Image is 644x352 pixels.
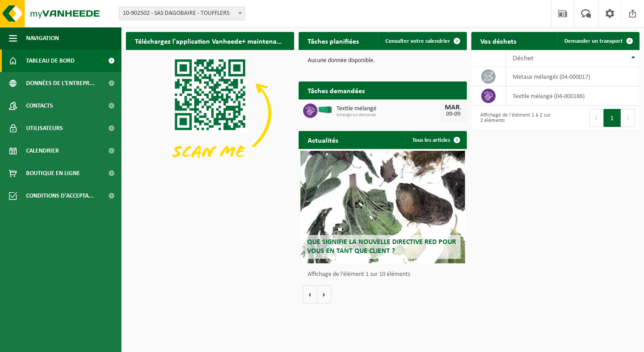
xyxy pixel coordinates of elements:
div: 09-09 [444,111,462,117]
span: 10-902502 - SAS DAGOBAIRE - TOUFFLERS [119,7,245,20]
a: Que signifie la nouvelle directive RED pour vous en tant que client ? [300,151,465,263]
span: Tableau de bord [26,50,75,72]
p: Affichage de l'élément 1 sur 10 éléments [308,271,462,278]
span: Conditions d'accepta... [26,185,94,207]
span: Contacts [26,95,53,117]
span: 10-902502 - SAS DAGOBAIRE - TOUFFLERS [119,7,245,20]
a: Demander un transport [557,32,639,50]
button: Vorige [303,285,318,303]
iframe: chat widget [4,332,150,352]
a: Consulter votre calendrier [378,32,466,50]
span: Echange sur demande [336,113,440,118]
span: Textile mélangé [336,105,440,113]
h2: Vos déchets [471,32,525,50]
span: Que signifie la nouvelle directive RED pour vous en tant que client ? [307,239,456,254]
img: Download de VHEPlus App [126,50,294,176]
h2: Téléchargez l'application Vanheede+ maintenant! [126,32,294,50]
div: MAR. [444,104,462,111]
button: Previous [589,109,604,127]
button: 1 [604,109,621,127]
span: Données de l'entrepr... [26,72,95,95]
h2: Tâches planifiées [299,32,368,50]
span: Déchet [513,55,533,62]
span: Navigation [26,27,59,50]
img: HK-XR-30-GN-00 [318,106,333,114]
button: Volgende [318,285,331,303]
a: Tous les articles [405,131,466,149]
span: Consulter votre calendrier [385,38,450,44]
div: Affichage de l'élément 1 à 2 sur 2 éléments [476,108,551,128]
p: Aucune donnée disponible. [308,58,458,64]
button: Next [621,109,635,127]
span: Demander un transport [564,38,623,44]
td: métaux mélangés (04-000017) [506,67,640,86]
span: Boutique en ligne [26,162,80,185]
span: Calendrier [26,140,59,162]
h2: Actualités [299,131,347,149]
span: Utilisateurs [26,117,63,140]
h2: Tâches demandées [299,81,374,99]
td: textile mélangé (04-000186) [506,86,640,106]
